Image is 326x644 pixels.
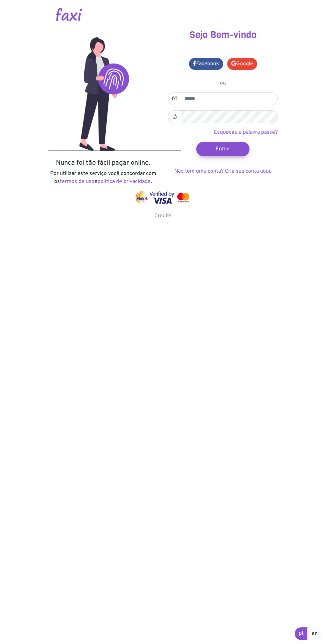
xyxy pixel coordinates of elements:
a: pt [295,627,308,640]
p: ou [168,79,278,87]
a: Esqueceu a palavra passe? [214,129,278,136]
a: Google [227,58,257,70]
p: Por utilizar este serviço você concordar com os e . [48,170,158,186]
img: mastercard [176,191,191,204]
a: política de privacidade [97,178,151,185]
h5: Nunca foi tão fácil pagar online. [48,159,158,167]
a: termos de uso [60,178,94,185]
a: Não têm uma conta? Crie sua conta aqui. [174,168,271,175]
a: Credits [154,213,172,219]
a: en [307,627,322,640]
h3: Seja Bem-vindo [168,29,278,41]
a: Facebook [189,58,223,70]
button: Entrar [196,142,249,156]
img: vinti4 [135,191,148,204]
img: visa [149,191,174,204]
